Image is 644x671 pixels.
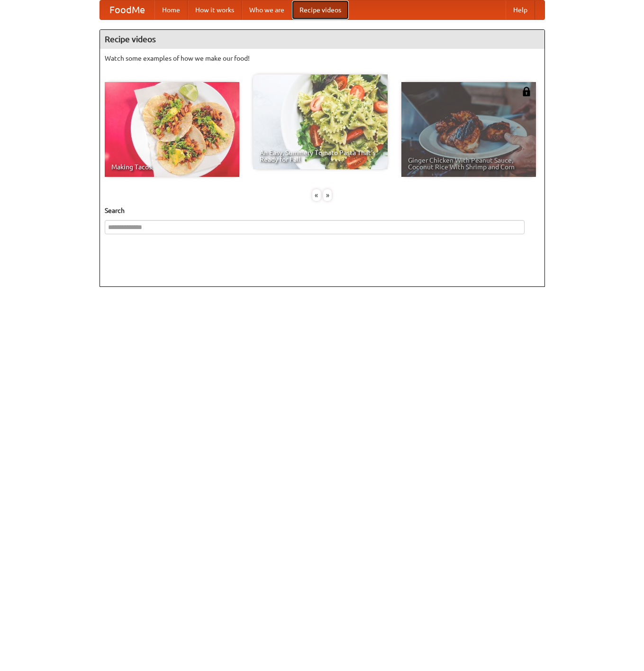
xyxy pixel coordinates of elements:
a: Help [506,0,535,19]
h5: Search [105,206,540,215]
img: 483408.png [522,87,531,96]
span: Making Tacos [111,164,233,170]
h4: Recipe videos [100,30,544,49]
div: « [312,189,321,201]
a: Who we are [242,0,292,19]
a: Recipe videos [292,0,349,19]
a: How it works [188,0,242,19]
a: FoodMe [100,0,154,19]
span: An Easy, Summery Tomato Pasta That's Ready for Fall [260,149,381,163]
a: Making Tacos [105,82,239,177]
a: Home [154,0,188,19]
a: An Easy, Summery Tomato Pasta That's Ready for Fall [253,74,388,169]
div: » [323,189,332,201]
p: Watch some examples of how we make our food! [105,54,540,63]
